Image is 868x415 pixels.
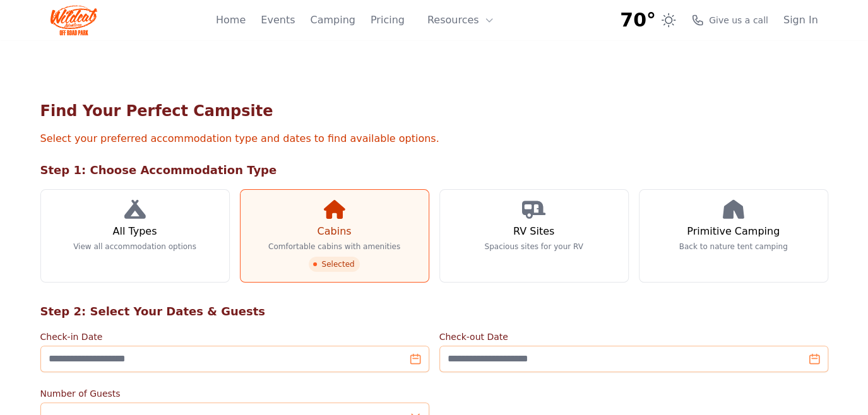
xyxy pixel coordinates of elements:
[40,330,429,343] label: Check-in Date
[40,161,828,179] h2: Step 1: Choose Accommodation Type
[513,224,554,239] h3: RV Sites
[420,8,502,33] button: Resources
[268,242,400,252] p: Comfortable cabins with amenities
[679,242,788,252] p: Back to nature tent camping
[309,257,359,272] span: Selected
[310,13,355,28] a: Camping
[783,13,818,28] a: Sign In
[261,13,295,28] a: Events
[40,101,828,121] h1: Find Your Perfect Campsite
[40,387,429,400] label: Number of Guests
[620,9,656,32] span: 70°
[639,189,828,283] a: Primitive Camping Back to nature tent camping
[216,13,246,28] a: Home
[439,330,828,343] label: Check-out Date
[40,303,828,320] h2: Step 2: Select Your Dates & Guests
[709,14,768,26] span: Give us a call
[240,189,429,283] a: Cabins Comfortable cabins with amenities Selected
[687,224,780,239] h3: Primitive Camping
[112,224,157,239] h3: All Types
[691,14,768,26] a: Give us a call
[40,131,828,146] p: Select your preferred accommodation type and dates to find available options.
[51,5,98,35] img: Wildcat Logo
[73,242,196,252] p: View all accommodation options
[40,189,230,283] a: All Types View all accommodation options
[317,224,351,239] h3: Cabins
[371,13,405,28] a: Pricing
[439,189,629,283] a: RV Sites Spacious sites for your RV
[484,242,583,252] p: Spacious sites for your RV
